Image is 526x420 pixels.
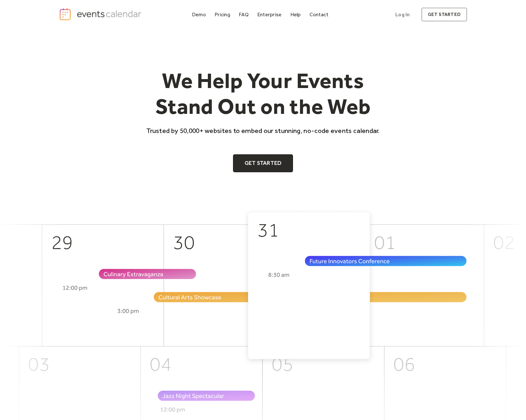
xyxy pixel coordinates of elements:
[189,10,208,19] a: Demo
[257,13,281,16] div: Enterprise
[307,10,331,19] a: Contact
[290,13,301,16] div: Help
[239,13,249,16] div: FAQ
[389,8,416,21] a: Log In
[421,8,467,21] a: get started
[212,10,233,19] a: Pricing
[141,68,385,120] h1: We Help Your Events Stand Out on the Web
[255,10,284,19] a: Enterprise
[233,154,293,172] a: Get Started
[310,13,329,16] div: Contact
[215,13,230,16] div: Pricing
[59,8,143,21] a: home
[141,126,385,135] p: Trusted by 50,000+ websites to embed our stunning, no-code events calendar.
[288,10,303,19] a: Help
[192,13,206,16] div: Demo
[236,10,251,19] a: FAQ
